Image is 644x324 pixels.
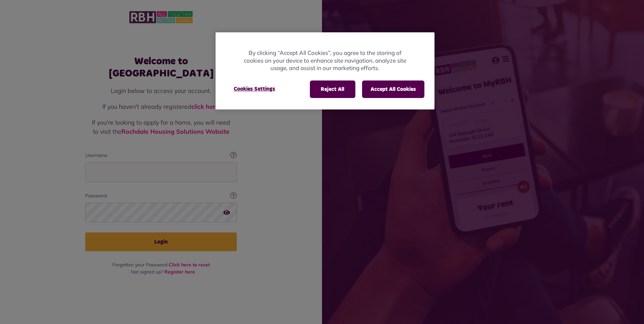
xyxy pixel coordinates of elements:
[216,32,434,109] div: Cookie banner
[226,80,283,97] button: Cookies Settings
[243,49,408,72] p: By clicking “Accept All Cookies”, you agree to the storing of cookies on your device to enhance s...
[362,80,424,98] button: Accept All Cookies
[216,32,434,109] div: Privacy
[310,80,355,98] button: Reject All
